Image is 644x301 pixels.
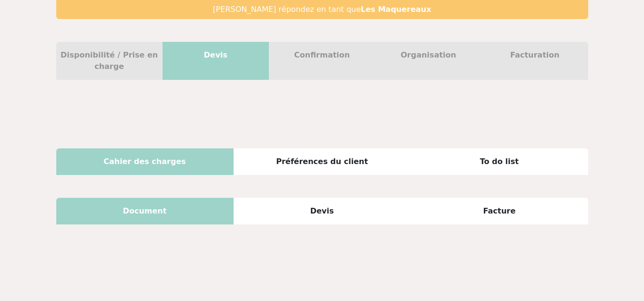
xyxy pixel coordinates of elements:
div: Cahier des charges [56,148,234,175]
div: Document [56,198,234,224]
div: Devis [234,198,411,224]
div: Organisation [375,42,481,80]
div: Confirmation [269,42,375,80]
div: Préférences du client [234,148,411,175]
b: Les Maquereaux [361,5,431,14]
div: Facture [411,198,588,224]
div: Devis [163,42,269,80]
div: To do list [411,148,588,175]
div: Facturation [481,42,588,80]
div: Disponibilité / Prise en charge [56,42,163,80]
